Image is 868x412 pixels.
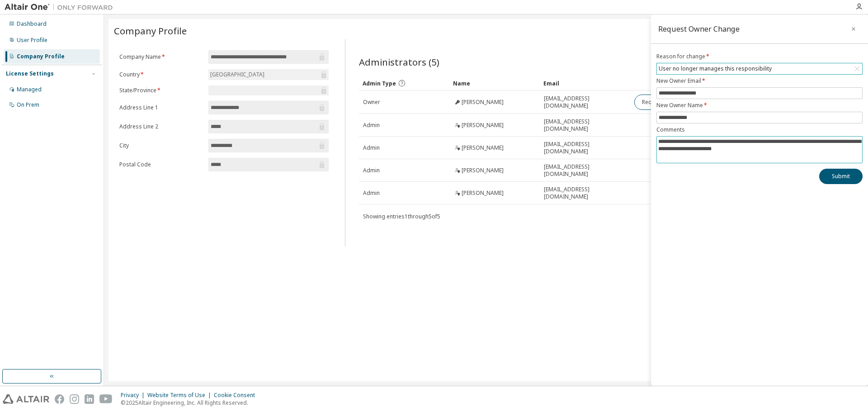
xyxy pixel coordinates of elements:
label: Address Line 1 [119,104,203,111]
div: Website Terms of Use [147,392,214,399]
span: [EMAIL_ADDRESS][DOMAIN_NAME] [544,95,626,109]
img: linkedin.svg [85,394,94,404]
span: [EMAIL_ADDRESS][DOMAIN_NAME] [544,163,626,178]
button: Submit [819,169,863,184]
div: User no longer manages this responsibility [657,63,862,74]
span: Admin [363,144,380,152]
div: Name [453,76,536,90]
span: [PERSON_NAME] [462,167,504,174]
span: [PERSON_NAME] [462,122,504,129]
span: Admin [363,189,380,197]
img: facebook.svg [55,394,64,404]
span: [PERSON_NAME] [462,144,504,152]
div: Managed [17,86,42,93]
div: Company Profile [17,53,65,60]
div: Privacy [121,392,147,399]
span: Admin [363,167,380,174]
div: User Profile [17,37,47,44]
div: [GEOGRAPHIC_DATA] [209,70,266,80]
div: [GEOGRAPHIC_DATA] [208,69,329,80]
span: [PERSON_NAME] [462,189,504,197]
label: New Owner Email [656,77,863,85]
img: youtube.svg [99,394,113,404]
span: [EMAIL_ADDRESS][DOMAIN_NAME] [544,141,626,155]
img: Altair One [5,3,118,12]
label: Comments [656,126,863,133]
span: Company Profile [114,24,187,37]
div: Email [543,76,627,90]
label: Postal Code [119,161,203,168]
label: Address Line 2 [119,123,203,130]
span: Owner [363,99,380,106]
div: On Prem [17,101,39,109]
p: © 2025 Altair Engineering, Inc. All Rights Reserved. [121,399,260,407]
label: State/Province [119,87,203,94]
span: Admin [363,122,380,129]
button: Request Owner Change [634,95,711,110]
label: Reason for change [656,53,863,60]
span: [PERSON_NAME] [462,99,504,106]
span: [EMAIL_ADDRESS][DOMAIN_NAME] [544,186,626,200]
span: [EMAIL_ADDRESS][DOMAIN_NAME] [544,118,626,133]
span: Showing entries 1 through 5 of 5 [363,213,440,220]
label: Company Name [119,53,203,61]
span: Admin Type [363,80,396,87]
label: City [119,142,203,149]
div: User no longer manages this responsibility [657,64,773,74]
div: Request Owner Change [658,25,740,33]
label: New Owner Name [656,102,863,109]
div: Dashboard [17,20,47,28]
img: instagram.svg [70,394,79,404]
span: Administrators (5) [359,56,439,68]
label: Country [119,71,203,78]
img: altair_logo.svg [3,394,49,404]
div: License Settings [6,70,54,77]
div: Cookie Consent [214,392,260,399]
